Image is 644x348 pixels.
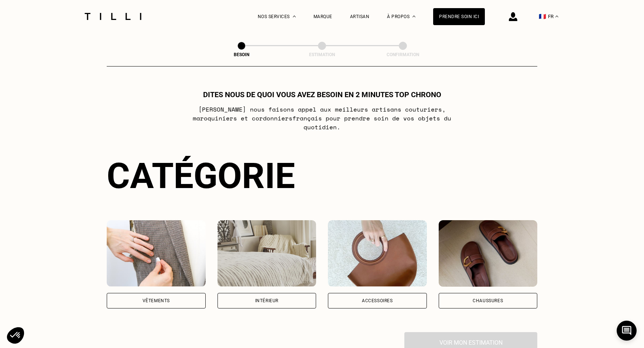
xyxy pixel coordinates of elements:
img: Chaussures [439,220,538,287]
a: Artisan [350,14,370,19]
div: Intérieur [255,298,278,303]
img: Vêtements [107,220,206,287]
div: Vêtements [143,298,170,303]
img: icône connexion [509,12,517,21]
div: Accessoires [362,298,393,303]
div: Estimation [285,52,359,57]
h1: Dites nous de quoi vous avez besoin en 2 minutes top chrono [203,90,441,99]
img: menu déroulant [555,16,558,17]
img: Intérieur [217,220,316,287]
span: 🇫🇷 [539,13,546,20]
div: Catégorie [107,155,537,197]
div: Confirmation [366,52,440,57]
div: Chaussures [473,298,503,303]
a: Prendre soin ici [433,8,485,25]
a: Marque [314,14,332,19]
p: [PERSON_NAME] nous faisons appel aux meilleurs artisans couturiers , maroquiniers et cordonniers ... [176,105,469,132]
img: Menu déroulant à propos [412,16,415,17]
img: Menu déroulant [293,16,296,17]
div: Besoin [205,52,278,57]
img: Logo du service de couturière Tilli [82,13,144,20]
img: Accessoires [328,220,427,287]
